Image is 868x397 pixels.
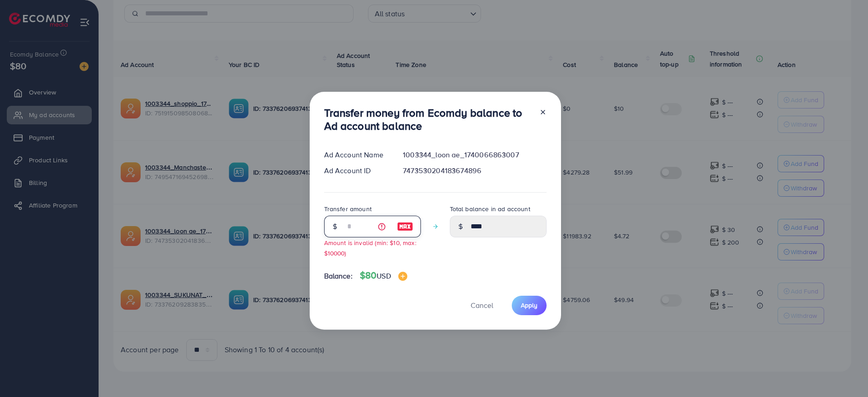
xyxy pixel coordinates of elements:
[512,296,547,315] button: Apply
[450,204,530,213] label: Total balance in ad account
[324,204,372,213] label: Transfer amount
[398,272,407,281] img: image
[471,300,493,310] span: Cancel
[324,238,416,257] small: Amount is invalid (min: $10, max: $10000)
[360,270,407,281] h4: $80
[377,271,391,281] span: USD
[324,106,532,132] h3: Transfer money from Ecomdy balance to Ad account balance
[830,356,861,390] iframe: Chat
[459,296,505,315] button: Cancel
[317,165,396,176] div: Ad Account ID
[396,165,553,176] div: 7473530204183674896
[324,271,353,281] span: Balance:
[521,301,538,310] span: Apply
[317,150,396,160] div: Ad Account Name
[397,221,413,232] img: image
[396,150,553,160] div: 1003344_loon ae_1740066863007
